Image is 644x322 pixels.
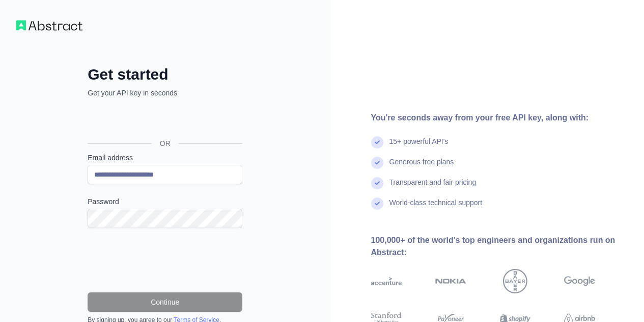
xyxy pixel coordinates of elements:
[503,269,527,293] img: bayer
[389,177,477,197] div: Transparent and fair pricing
[371,157,383,169] img: check mark
[435,269,466,293] img: nokia
[389,136,449,157] div: 15+ powerful API's
[88,292,242,312] button: Continue
[88,196,242,207] label: Password
[152,138,179,148] span: OR
[88,88,242,98] p: Get your API key in seconds
[371,177,383,189] img: check mark
[16,20,82,31] img: Workflow
[564,269,595,293] img: google
[88,65,242,84] h2: Get started
[371,112,628,124] div: You're seconds away from your free API key, along with:
[389,157,454,177] div: Generous free plans
[82,109,245,132] iframe: Sign in with Google Button
[88,240,242,280] iframe: reCAPTCHA
[371,269,402,293] img: accenture
[371,136,383,148] img: check mark
[88,153,242,163] label: Email address
[389,197,483,218] div: World-class technical support
[371,234,628,259] div: 100,000+ of the world's top engineers and organizations run on Abstract:
[371,197,383,210] img: check mark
